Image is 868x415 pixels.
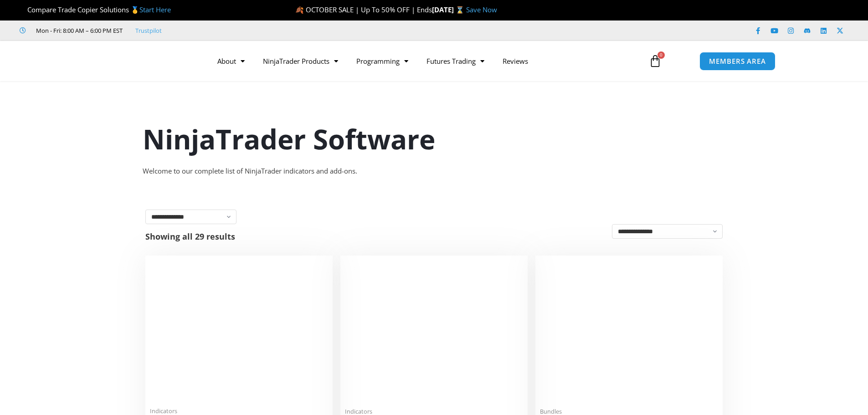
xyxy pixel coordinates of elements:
[295,5,432,14] span: 🍂 OCTOBER SALE | Up To 50% OFF | Ends
[20,6,27,13] img: 🏆
[150,407,328,415] span: Indicators
[139,5,171,14] a: Start Here
[208,51,638,72] nav: Menu
[143,165,726,178] div: Welcome to our complete list of NinjaTrader indicators and add-ons.
[145,232,235,241] p: Showing all 29 results
[135,25,162,36] a: Trustpilot
[150,260,328,402] img: Duplicate Account Actions
[417,51,493,72] a: Futures Trading
[345,260,523,402] img: Account Risk Manager
[34,25,123,36] span: Mon - Fri: 8:00 AM – 6:00 PM EST
[92,45,190,77] img: LogoAI | Affordable Indicators – NinjaTrader
[612,224,723,239] select: Shop order
[699,52,776,71] a: MEMBERS AREA
[709,58,766,65] span: MEMBERS AREA
[493,51,537,72] a: Reviews
[657,51,665,59] span: 0
[20,5,171,14] span: Compare Trade Copier Solutions 🥇
[466,5,497,14] a: Save Now
[143,120,726,158] h1: NinjaTrader Software
[347,51,417,72] a: Programming
[432,5,466,14] strong: [DATE] ⌛
[540,260,718,402] img: Accounts Dashboard Suite
[208,51,254,72] a: About
[254,51,347,72] a: NinjaTrader Products
[635,48,675,74] a: 0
